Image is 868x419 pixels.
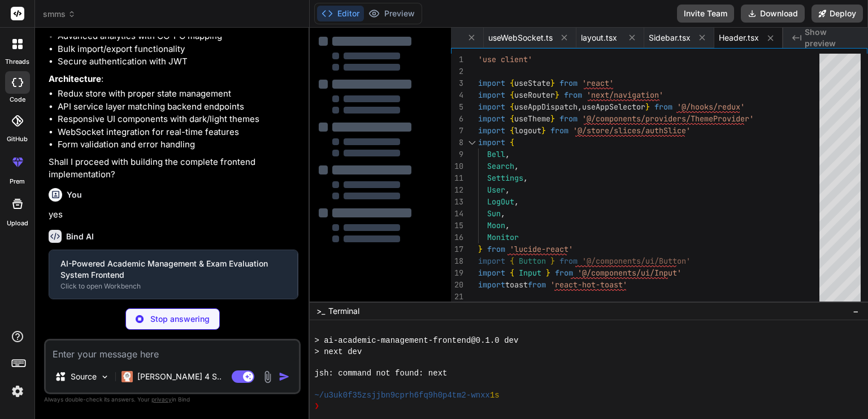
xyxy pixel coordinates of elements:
button: Download [741,5,805,23]
li: Secure authentication with JWT [58,55,298,68]
div: Click to open Workbench [60,282,286,291]
div: Click to collapse the range. [465,137,479,149]
span: useWebSocket.ts [488,32,553,43]
span: import [478,125,505,136]
h6: Bind AI [66,231,94,242]
span: } [550,78,555,88]
span: , [505,185,510,195]
span: useTheme [514,114,550,124]
span: { [510,256,514,266]
label: threads [5,57,29,67]
span: from [555,268,573,278]
span: import [478,280,505,290]
span: Input [519,268,541,278]
span: 'next/navigation' [587,90,663,100]
p: [PERSON_NAME] 4 S.. [137,371,222,382]
button: Editor [317,6,364,21]
span: Monitor [487,232,519,242]
span: from [654,102,672,112]
p: yes [49,208,298,221]
div: 21 [451,291,463,303]
span: '@/components/ui/Button' [582,256,691,266]
span: import [478,137,505,147]
button: Preview [364,6,419,21]
span: , [514,161,519,171]
span: − [853,305,859,317]
span: ❯ [314,401,320,412]
button: AI-Powered Academic Management & Exam Evaluation System FrontendClick to open Workbench [49,250,297,299]
span: from [550,125,568,136]
div: 6 [451,113,463,125]
span: privacy [151,396,172,403]
span: { [510,125,514,136]
div: 5 [451,101,463,113]
span: } [550,256,555,266]
img: settings [8,382,27,401]
span: , [514,197,519,207]
div: 10 [451,160,463,172]
label: code [10,95,25,104]
span: , [505,149,510,159]
span: useAppSelector [582,102,645,112]
span: , [578,102,582,112]
span: } [541,125,546,136]
p: : [49,73,298,86]
span: Settings [487,173,523,183]
span: Terminal [328,305,359,317]
div: 12 [451,184,463,196]
span: Sidebar.tsx [649,32,691,43]
div: 3 [451,77,463,89]
span: Sun [487,208,501,219]
span: } [645,102,650,112]
span: } [546,268,550,278]
li: Responsive UI components with dark/light themes [58,113,298,126]
span: from [528,280,546,290]
div: 8 [451,137,463,149]
div: 14 [451,208,463,220]
label: GitHub [7,134,28,144]
h6: You [67,189,82,200]
span: , [523,173,528,183]
span: User [487,185,505,195]
span: Bell [487,149,505,159]
img: icon [279,371,290,382]
li: WebSocket integration for real-time features [58,126,298,139]
span: { [510,90,514,100]
div: 13 [451,196,463,208]
span: useState [514,78,550,88]
span: } [478,244,483,254]
span: '@/components/providers/ThemeProvider' [582,114,754,124]
span: jsh: command not found: next [314,368,447,379]
div: 4 [451,89,463,101]
li: Advanced analytics with CO-PO mapping [58,30,298,43]
span: } [555,90,559,100]
span: { [510,137,514,147]
p: Shall I proceed with building the complete frontend implementation? [49,156,298,181]
span: layout.tsx [581,32,617,43]
span: , [501,208,505,219]
div: 15 [451,220,463,232]
span: from [559,114,578,124]
span: import [478,90,505,100]
span: 1s [490,390,500,401]
p: Source [71,371,97,382]
span: { [510,78,514,88]
li: Redux store with proper state management [58,88,298,101]
span: '@/components/ui/Input' [578,268,682,278]
p: Always double-check its answers. Your in Bind [44,394,301,405]
div: AI-Powered Academic Management & Exam Evaluation System Frontend [60,258,286,281]
div: 20 [451,279,463,291]
div: 19 [451,267,463,279]
label: prem [10,177,25,186]
button: Deploy [811,5,863,23]
span: 'use client' [478,54,532,64]
span: > next dev [314,347,362,357]
span: import [478,114,505,124]
li: Form validation and error handling [58,138,298,151]
span: { [510,268,514,278]
span: ~/u3uk0f35zsjjbn9cprh6fq9h0p4tm2-wnxx [314,390,490,401]
div: 1 [451,54,463,66]
span: '@/hooks/redux' [677,102,745,112]
span: import [478,78,505,88]
img: Pick Models [100,372,110,382]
